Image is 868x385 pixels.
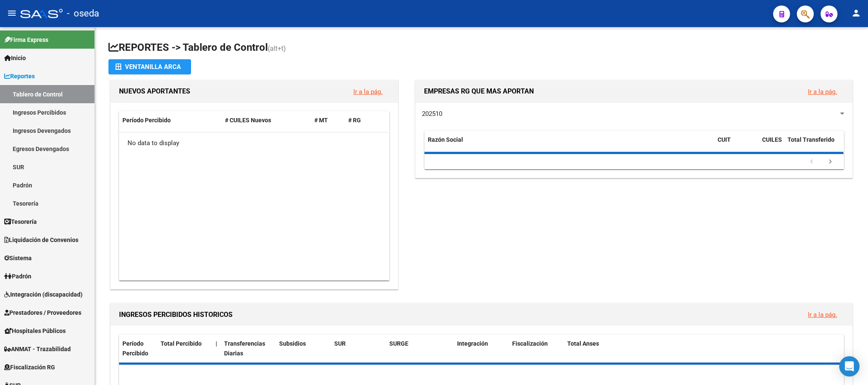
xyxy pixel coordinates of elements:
span: Inicio [4,53,26,63]
span: CUILES [762,136,782,143]
button: Ir a la pág. [347,84,389,99]
span: (alt+t) [268,44,286,52]
span: # CUILES Nuevos [225,117,271,124]
span: Fiscalización [512,340,548,347]
datatable-header-cell: Período Percibido [119,111,222,129]
datatable-header-cell: # CUILES Nuevos [222,111,311,129]
div: Ventanilla ARCA [115,59,184,74]
span: - oseda [67,4,99,23]
span: ANMAT - Trazabilidad [4,344,71,354]
datatable-header-cell: Total Anses [564,335,833,363]
span: CUIT [718,136,731,143]
span: Total Percibido [161,340,202,347]
span: 202510 [422,110,442,118]
mat-icon: menu [7,8,17,18]
span: Razón Social [428,136,463,143]
span: Sistema [4,253,32,263]
datatable-header-cell: # RG [345,111,379,129]
span: Integración [457,340,488,347]
span: # MT [314,117,328,124]
span: Padrón [4,272,31,281]
div: No data to display [119,132,388,154]
span: Hospitales Públicos [4,326,66,335]
div: Open Intercom Messenger [839,356,860,377]
span: Liquidación de Convenios [4,235,78,245]
a: Ir a la pág. [808,311,837,319]
span: Subsidios [279,340,306,347]
span: Firma Express [4,35,48,44]
span: Prestadores / Proveedores [4,308,81,317]
button: Ir a la pág. [801,84,844,99]
a: Ir a la pág. [808,88,837,96]
a: go to previous page [804,157,820,167]
span: Tesorería [4,217,37,226]
datatable-header-cell: Fiscalización [509,335,564,363]
datatable-header-cell: Razón Social [424,131,714,159]
span: NUEVOS APORTANTES [119,87,190,95]
datatable-header-cell: Transferencias Diarias [221,335,276,363]
datatable-header-cell: Total Transferido [784,131,843,159]
datatable-header-cell: Subsidios [276,335,331,363]
span: | [216,340,217,347]
datatable-header-cell: Total Percibido [157,335,212,363]
a: Ir a la pág. [353,88,383,96]
span: Total Transferido [788,136,835,143]
span: Reportes [4,71,35,81]
span: Transferencias Diarias [224,340,265,357]
datatable-header-cell: CUIT [714,131,759,159]
span: SURGE [389,340,408,347]
datatable-header-cell: Período Percibido [119,335,157,363]
span: SUR [334,340,346,347]
datatable-header-cell: SURGE [386,335,454,363]
span: Período Percibido [122,340,148,357]
button: Ventanilla ARCA [108,59,191,74]
datatable-header-cell: CUILES [759,131,784,159]
span: Integración (discapacidad) [4,290,83,299]
button: Ir a la pág. [801,307,844,322]
datatable-header-cell: # MT [311,111,345,129]
span: Período Percibido [122,117,171,124]
span: INGRESOS PERCIBIDOS HISTORICOS [119,311,233,319]
datatable-header-cell: | [212,335,221,363]
datatable-header-cell: Integración [454,335,509,363]
span: # RG [348,117,361,124]
datatable-header-cell: SUR [331,335,386,363]
span: EMPRESAS RG QUE MAS APORTAN [424,87,534,95]
span: Fiscalización RG [4,363,55,372]
span: Total Anses [567,340,599,347]
mat-icon: person [851,8,861,18]
a: go to next page [822,157,838,167]
h1: REPORTES -> Tablero de Control [108,41,854,55]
